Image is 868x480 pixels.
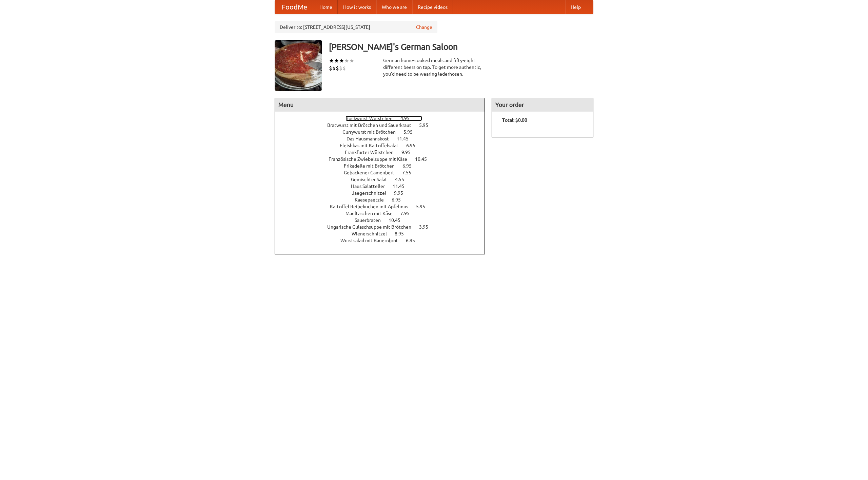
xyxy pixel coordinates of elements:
[402,170,418,175] span: 7.55
[355,197,413,203] a: Kaesepaetzle 6.95
[336,64,339,72] li: $
[314,0,338,14] a: Home
[346,116,422,121] a: Bockwurst Würstchen 4.95
[329,156,414,162] span: Französische Zwiebelsuppe mit Käse
[403,129,419,135] span: 5.95
[376,0,412,14] a: Who we are
[349,57,354,64] li: ★
[340,238,405,243] span: Wurstsalad mit Bauernbrot
[275,0,314,14] a: FoodMe
[395,231,411,236] span: 8.95
[352,231,416,236] a: Wienerschnitzel 8.95
[342,64,346,72] li: $
[342,129,425,135] a: Currywurst mit Brötchen 5.95
[327,122,441,128] a: Bratwurst mit Brötchen und Sauerkraut 5.95
[330,204,415,209] span: Kartoffel Reibekuchen mit Apfelmus
[502,117,527,123] b: Total: $0.00
[395,177,411,182] span: 4.55
[345,150,423,155] a: Frankfurter Würstchen 9.95
[327,122,418,128] span: Bratwurst mit Brötchen und Sauerkraut
[351,184,392,189] span: Haus Salatteller
[345,150,400,155] span: Frankfurter Würstchen
[406,238,422,243] span: 6.95
[389,217,407,223] span: 10.45
[339,64,342,72] li: $
[344,163,424,169] a: Frikadelle mit Brötchen 6.95
[352,190,416,196] a: Jaegerschnitzel 9.95
[340,238,428,243] a: Wurstsalad mit Bauernbrot 6.95
[330,204,438,209] a: Kartoffel Reibekuchen mit Apfelmus 5.95
[344,170,401,175] span: Gebackener Camenbert
[565,0,586,14] a: Help
[340,143,405,148] span: Fleishkas mit Kartoffelsalat
[275,40,322,91] img: angular.jpg
[397,136,415,141] span: 11.45
[393,184,411,189] span: 11.45
[346,211,399,216] span: Maultaschen mit Käse
[346,116,399,121] span: Bockwurst Würstchen
[329,156,439,162] a: Französische Zwiebelsuppe mit Käse 10.45
[383,57,485,77] div: German home-cooked meals and fifty-eight different beers on tap. To get more authentic, you'd nee...
[400,116,416,121] span: 4.95
[351,177,417,182] a: Gemischter Salat 4.55
[340,143,428,148] a: Fleishkas mit Kartoffelsalat 6.95
[347,136,421,141] a: Das Hausmannskost 11.45
[400,211,416,216] span: 7.95
[415,156,434,162] span: 10.45
[394,190,410,196] span: 9.95
[342,129,402,135] span: Currywurst mit Brötchen
[355,217,413,223] a: Sauerbraten 10.45
[355,197,391,203] span: Kaesepaetzle
[419,224,435,230] span: 3.95
[492,98,593,112] h4: Your order
[339,57,344,64] li: ★
[344,170,424,175] a: Gebackener Camenbert 7.55
[329,64,332,72] li: $
[275,98,485,112] h4: Menu
[344,57,349,64] li: ★
[346,211,422,216] a: Maultaschen mit Käse 7.95
[338,0,376,14] a: How it works
[327,224,441,230] a: Ungarische Gulaschsuppe mit Brötchen 3.95
[412,0,453,14] a: Recipe videos
[332,64,336,72] li: $
[401,150,417,155] span: 9.95
[355,217,388,223] span: Sauerbraten
[351,184,417,189] a: Haus Salatteller 11.45
[416,204,432,209] span: 5.95
[406,143,422,148] span: 6.95
[329,40,593,54] h3: [PERSON_NAME]'s German Saloon
[334,57,339,64] li: ★
[351,177,394,182] span: Gemischter Salat
[327,224,418,230] span: Ungarische Gulaschsuppe mit Brötchen
[402,163,418,169] span: 6.95
[275,21,437,33] div: Deliver to: [STREET_ADDRESS][US_STATE]
[329,57,334,64] li: ★
[419,122,435,128] span: 5.95
[344,163,401,169] span: Frikadelle mit Brötchen
[352,231,394,236] span: Wienerschnitzel
[352,190,393,196] span: Jaegerschnitzel
[392,197,408,203] span: 6.95
[416,24,432,31] a: Change
[347,136,396,141] span: Das Hausmannskost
